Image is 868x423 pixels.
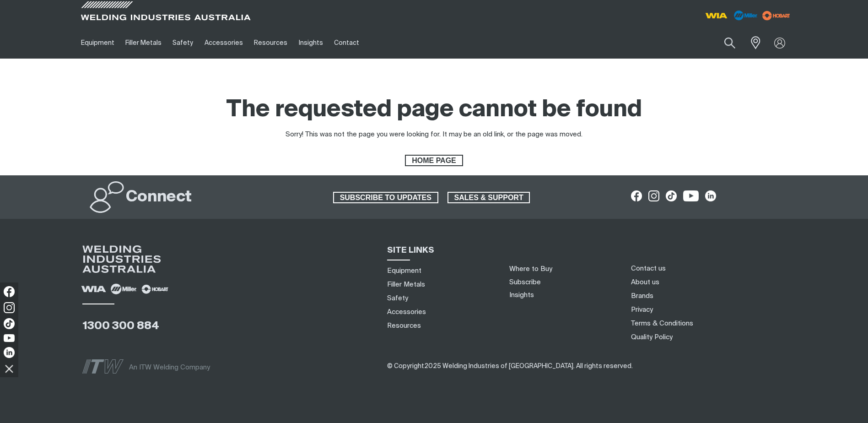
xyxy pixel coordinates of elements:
a: Insights [293,27,328,59]
a: Accessories [199,27,248,59]
span: SITE LINKS [387,246,434,255]
a: Where to Buy [509,266,552,272]
nav: Footer [628,261,803,344]
nav: Main [75,27,614,59]
h1: The requested page cannot be found [226,95,642,125]
span: SALES & SUPPORT [448,192,529,204]
a: HOME PAGE [405,155,463,167]
a: Terms & Conditions [631,319,693,328]
button: Search products [714,32,745,54]
a: Equipment [75,27,120,59]
a: Subscribe [509,279,541,286]
span: © Copyright 2025 Welding Industries of [GEOGRAPHIC_DATA] . All rights reserved. [387,363,633,369]
a: About us [631,277,659,287]
a: Equipment [387,266,421,276]
img: TikTok [4,318,15,329]
span: ​​​​​​​​​​​​​​​​​​ ​​​​​​ [387,363,633,369]
a: Accessories [387,307,426,317]
img: Facebook [4,286,15,297]
a: Filler Metals [120,27,167,59]
a: Filler Metals [387,280,425,289]
h2: Connect [126,187,192,207]
a: Privacy [631,305,653,315]
a: Quality Policy [631,332,673,342]
a: Safety [387,293,408,303]
img: miller [760,9,793,22]
a: Contact us [631,264,666,273]
a: Insights [509,292,534,298]
img: Instagram [4,302,15,313]
span: HOME PAGE [406,155,462,167]
a: SUBSCRIBE TO UPDATES [333,192,438,204]
img: YouTube [4,334,15,342]
a: SALES & SUPPORT [447,192,530,204]
a: Safety [167,27,199,59]
input: Product name or item number... [702,32,745,54]
a: 1300 300 884 [82,320,159,331]
a: Resources [248,27,293,59]
img: LinkedIn [4,347,15,358]
a: Contact [329,27,365,59]
img: hide socials [1,361,17,376]
nav: Sitemap [384,264,498,332]
span: SUBSCRIBE TO UPDATES [334,192,437,204]
a: Brands [631,291,653,301]
div: Sorry! This was not the page you were looking for. It may be an old link, or the page was moved. [286,130,582,140]
a: Resources [387,321,421,331]
span: An ITW Welding Company [129,364,210,371]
